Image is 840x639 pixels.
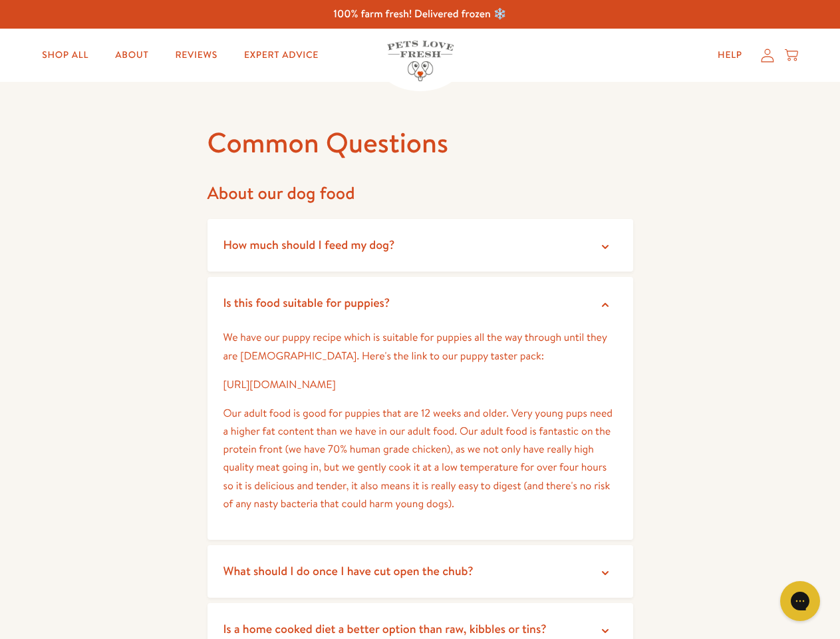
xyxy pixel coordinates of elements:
span: Is this food suitable for puppies? [223,294,390,311]
span: Is a home cooked diet a better option than raw, kibbles or tins? [223,620,547,637]
a: Reviews [164,42,227,69]
h2: About our dog food [208,182,633,205]
summary: What should I do once I have cut open the chub? [208,545,633,598]
span: What should I do once I have cut open the chub? [223,562,474,579]
span: How much should I feed my dog? [223,236,395,253]
a: Help [707,42,753,69]
a: Expert Advice [233,42,329,69]
a: Shop All [31,42,99,69]
iframe: Gorgias live chat messenger [773,576,827,626]
summary: Is this food suitable for puppies? [208,277,633,329]
a: About [104,42,159,69]
h1: Common Questions [208,124,633,161]
p: Our adult food is good for puppies that are 12 weeks and older. Very young pups need a higher fat... [223,405,617,513]
img: Pets Love Fresh [387,41,454,81]
summary: How much should I feed my dog? [208,219,633,272]
a: [URL][DOMAIN_NAME] [223,377,336,392]
p: We have our puppy recipe which is suitable for puppies all the way through until they are [DEMOGR... [223,329,617,365]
